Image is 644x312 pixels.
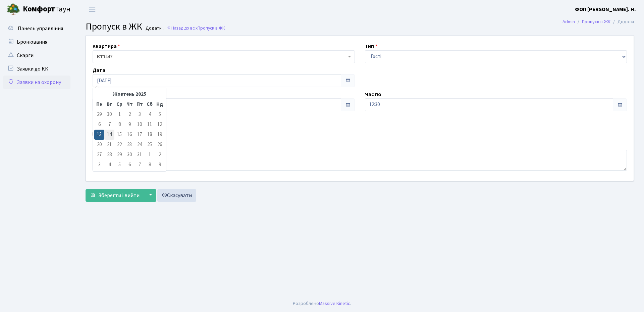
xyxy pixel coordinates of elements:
td: 11 [145,120,155,130]
td: 17 [135,130,145,140]
td: 8 [114,120,124,130]
td: 5 [155,109,165,120]
td: 1 [145,150,155,160]
div: Розроблено . [293,300,351,307]
a: Заявки до КК [3,62,70,76]
td: 22 [114,140,124,150]
a: Admin [562,18,575,25]
td: 1 [114,109,124,120]
td: 16 [124,130,135,140]
td: 29 [114,150,124,160]
td: 9 [124,120,135,130]
td: 30 [124,150,135,160]
b: КТ7 [97,53,105,60]
td: 6 [124,160,135,170]
td: 21 [104,140,114,150]
a: Скарги [3,49,70,62]
button: Зберегти і вийти [86,189,144,202]
td: 4 [104,160,114,170]
span: Зберегти і вийти [98,192,140,199]
td: 15 [114,130,124,140]
td: 14 [104,130,114,140]
small: Додати . [144,26,164,31]
td: 13 [94,130,104,140]
td: 28 [104,150,114,160]
label: Час по [365,90,381,98]
label: Квартира [93,42,120,50]
a: Скасувати [157,189,196,202]
a: ФОП [PERSON_NAME]. Н. [575,5,636,13]
th: Вт [104,99,114,109]
td: 2 [124,109,135,120]
td: 27 [94,150,104,160]
td: 18 [145,130,155,140]
td: 4 [145,109,155,120]
td: 23 [124,140,135,150]
span: Пропуск в ЖК [86,20,142,33]
td: 9 [155,160,165,170]
th: Ср [114,99,124,109]
td: 24 [135,140,145,150]
th: Жовтень 2025 [104,89,155,99]
li: Додати [610,18,634,26]
td: 30 [104,109,114,120]
label: Тип [365,42,377,50]
label: Дата [93,66,105,74]
td: 29 [94,109,104,120]
th: Пт [135,99,145,109]
a: Massive Kinetic [319,300,350,307]
b: Комфорт [23,4,55,14]
th: Пн [94,99,104,109]
td: 25 [145,140,155,150]
img: logo.png [7,3,20,16]
td: 2 [155,150,165,160]
td: 19 [155,130,165,140]
td: 3 [135,109,145,120]
nav: breadcrumb [552,15,644,29]
a: Бронювання [3,35,70,49]
a: Панель управління [3,22,70,35]
span: Пропуск в ЖК [198,25,225,31]
a: Заявки на охорону [3,76,70,89]
a: Назад до всіхПропуск в ЖК [167,25,225,31]
th: Нд [155,99,165,109]
td: 31 [135,150,145,160]
th: Чт [124,99,135,109]
td: 10 [135,120,145,130]
button: Переключити навігацію [84,4,101,15]
td: 7 [135,160,145,170]
td: 5 [114,160,124,170]
td: 8 [145,160,155,170]
span: Панель управління [18,25,63,32]
a: Пропуск в ЖК [582,18,610,25]
span: Таун [23,4,70,15]
td: 26 [155,140,165,150]
td: 6 [94,120,104,130]
th: Сб [145,99,155,109]
td: 3 [94,160,104,170]
td: 20 [94,140,104,150]
span: <b>КТ7</b>&nbsp;&nbsp;&nbsp;447 [93,50,355,63]
span: <b>КТ7</b>&nbsp;&nbsp;&nbsp;447 [97,53,346,60]
td: 12 [155,120,165,130]
td: 7 [104,120,114,130]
